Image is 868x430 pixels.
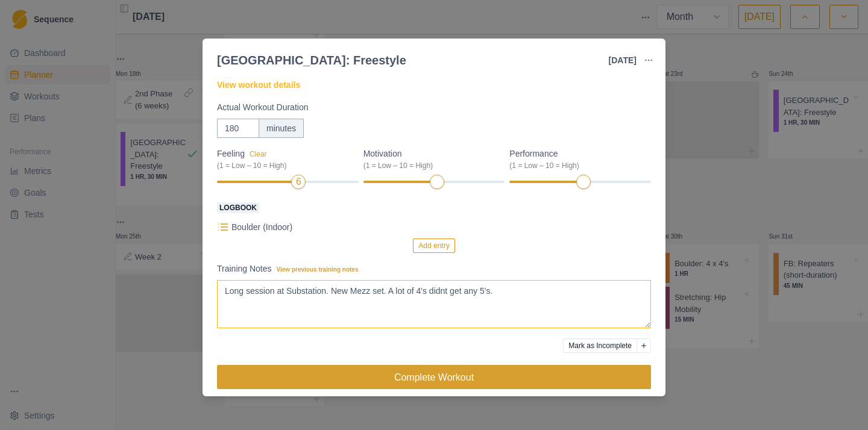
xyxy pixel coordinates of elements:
div: (1 = Low – 10 = High) [509,160,644,171]
a: View workout details [217,79,300,92]
button: Complete Workout [217,365,651,389]
div: [GEOGRAPHIC_DATA]: Freestyle [217,51,406,69]
label: Training Notes [217,263,644,275]
button: Add entry [413,238,454,253]
p: Boulder (Indoor) [231,221,292,234]
span: Logbook [217,202,259,213]
button: Feeling(1 = Low – 10 = High) [250,150,267,158]
label: Motivation [363,148,498,171]
p: [DATE] [609,54,637,67]
button: Add reason [637,338,651,353]
div: (1 = Low – 10 = High) [217,160,351,171]
button: Mark as Incomplete [563,338,637,353]
div: minutes [259,119,304,138]
label: Feeling [217,148,351,171]
div: 6 [296,175,301,189]
label: Performance [509,148,644,171]
div: (1 = Low – 10 = High) [363,160,498,171]
label: Actual Workout Duration [217,101,644,114]
span: View previous training notes [277,266,359,273]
